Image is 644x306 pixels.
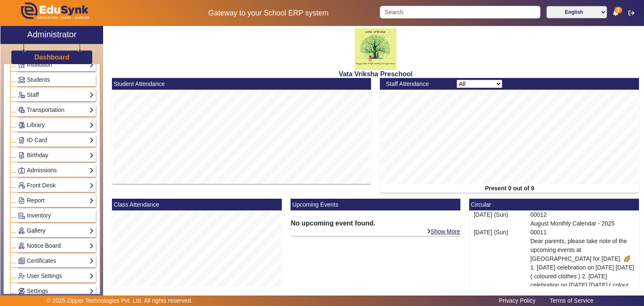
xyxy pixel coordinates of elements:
[112,78,371,90] mat-card-header: Student Attendance
[47,296,193,305] p: © 2025 Zipper Technologies Pvt. Ltd. All rights reserved.
[382,80,452,88] div: Staff Attendance
[355,28,397,70] img: 817d6453-c4a2-41f8-ac39-e8a470f27eea
[291,219,460,227] h6: No upcoming event found.
[18,77,25,83] img: Students.png
[27,212,51,219] span: Inventory
[0,26,103,44] a: Administrator
[166,9,371,18] h5: Gateway to your School ERP system
[380,6,540,18] input: Search
[469,199,639,210] mat-card-header: Circular
[530,219,635,228] p: August Monthly Calendar - 2025
[18,213,25,219] img: Inventory.png
[27,29,77,39] h2: Administrator
[34,53,70,62] a: Dashboard
[108,70,644,78] h2: Vata Vriksha Preschool
[526,210,639,228] div: 00012
[545,295,597,306] a: Terms of Service
[380,184,639,193] div: Present 0 out of 9
[426,228,461,235] a: Show More
[27,76,50,83] span: Students
[18,211,94,220] a: Inventory
[112,199,282,210] mat-card-header: Class Attendance
[469,210,526,228] div: [DATE] (Sun)
[495,295,540,306] a: Privacy Policy
[18,75,94,85] a: Students
[291,199,460,210] mat-card-header: Upcoming Events
[34,53,70,61] h3: Dashboard
[614,7,622,13] span: 3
